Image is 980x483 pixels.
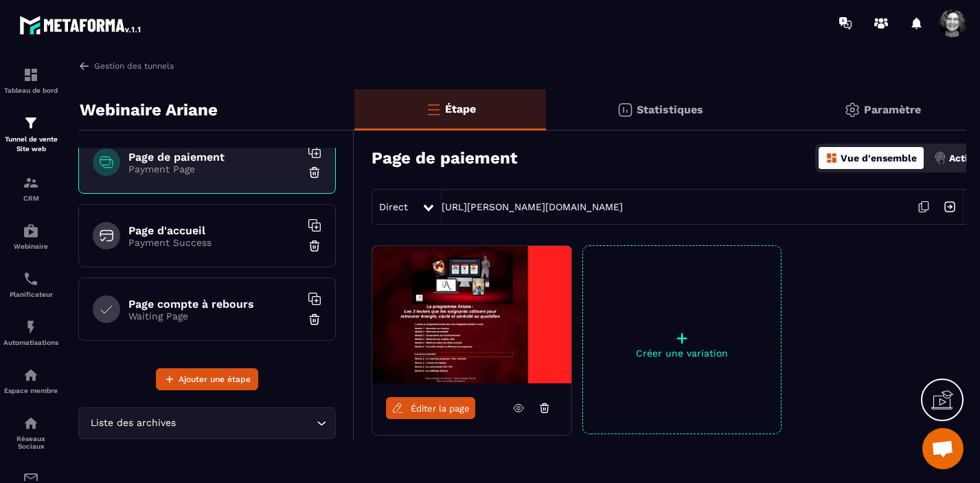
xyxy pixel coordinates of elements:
[3,357,58,405] a: automationsautomationsEspace membre
[583,328,781,348] p: +
[128,224,300,237] h6: Page d'accueil
[19,12,143,37] img: logo
[3,104,58,164] a: formationformationTunnel de vente Site web
[372,148,517,168] h3: Page de paiement
[3,194,58,202] p: CRM
[922,428,964,469] div: Ouvrir le chat
[386,397,475,419] a: Éditer la page
[87,416,179,431] span: Liste des archives
[372,246,571,383] img: image
[23,175,39,191] img: formation
[78,60,91,72] img: arrow
[179,372,251,386] span: Ajouter une étape
[23,271,39,287] img: scheduler
[411,403,470,414] span: Éditer la page
[23,415,39,431] img: social-network
[3,135,58,154] p: Tunnel de vente Site web
[80,96,218,124] p: Webinaire Ariane
[3,435,58,450] p: Réseaux Sociaux
[841,153,917,164] p: Vue d'ensemble
[934,152,946,164] img: actions.d6e523a2.png
[583,348,781,359] p: Créer une variation
[825,152,838,164] img: dashboard-orange.40269519.svg
[128,237,300,248] p: Payment Success
[308,313,321,326] img: trash
[425,101,442,117] img: bars-o.4a397970.svg
[379,201,408,212] span: Direct
[3,387,58,394] p: Espace membre
[128,297,300,311] h6: Page compte à rebours
[23,367,39,383] img: automations
[23,319,39,335] img: automations
[3,212,58,260] a: automationsautomationsWebinaire
[442,201,623,212] a: [URL][PERSON_NAME][DOMAIN_NAME]
[3,260,58,308] a: schedulerschedulerPlanificateur
[937,194,963,220] img: arrow-next.bcc2205e.svg
[78,407,336,439] div: Search for option
[23,223,39,239] img: automations
[637,103,703,116] p: Statistiques
[617,102,633,118] img: stats.20deebd0.svg
[308,166,321,179] img: trash
[78,60,174,72] a: Gestion des tunnels
[179,416,313,431] input: Search for option
[844,102,861,118] img: setting-gr.5f69749f.svg
[3,243,58,250] p: Webinaire
[128,164,300,175] p: Payment Page
[3,308,58,357] a: automationsautomationsAutomatisations
[3,56,58,104] a: formationformationTableau de bord
[3,291,58,298] p: Planificateur
[23,115,39,131] img: formation
[3,405,58,460] a: social-networksocial-networkRéseaux Sociaux
[128,150,300,164] h6: Page de paiement
[445,102,476,115] p: Étape
[23,67,39,83] img: formation
[128,311,300,322] p: Waiting Page
[308,239,321,253] img: trash
[3,339,58,346] p: Automatisations
[864,103,921,116] p: Paramètre
[3,87,58,94] p: Tableau de bord
[3,164,58,212] a: formationformationCRM
[156,368,258,390] button: Ajouter une étape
